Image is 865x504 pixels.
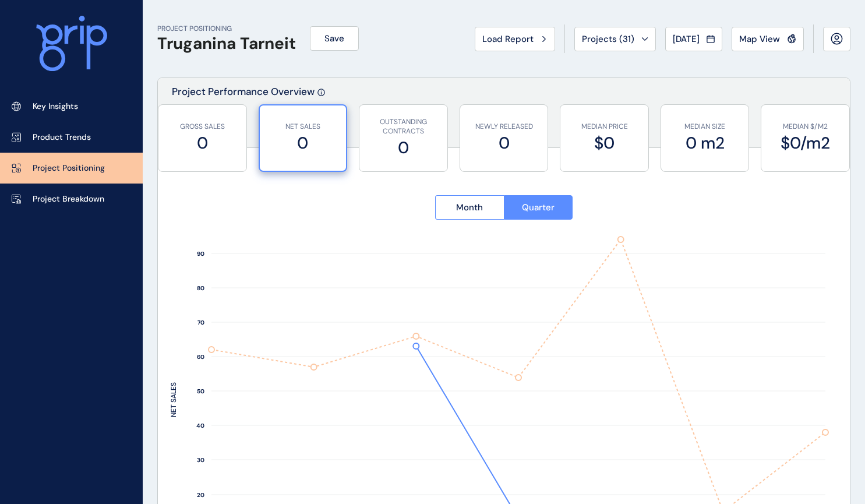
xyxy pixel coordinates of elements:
button: Load Report [475,27,555,51]
text: 50 [197,387,204,395]
span: Save [324,33,344,44]
span: [DATE] [673,33,700,45]
p: MEDIAN PRICE [566,122,642,132]
p: Key Insights [33,101,78,112]
p: OUTSTANDING CONTRACTS [365,117,442,137]
span: Projects ( 31 ) [582,33,634,45]
label: 0 [466,132,542,154]
label: 0 [164,132,241,154]
button: Quarter [504,195,573,220]
button: [DATE] [665,27,722,51]
label: 0 [365,136,442,159]
text: 80 [197,284,204,292]
p: MEDIAN $/M2 [767,122,843,132]
button: Projects (31) [574,27,656,51]
text: 60 [197,353,204,361]
span: Load Report [482,33,534,45]
p: Project Breakdown [33,193,104,205]
button: Month [435,195,504,220]
button: Map View [732,27,804,51]
text: 70 [197,319,204,326]
p: PROJECT POSITIONING [157,24,296,34]
h1: Truganina Tarneit [157,34,296,54]
p: NET SALES [266,122,341,132]
span: Month [456,202,483,213]
label: 0 m2 [667,132,743,154]
button: Save [310,26,359,51]
text: NET SALES [169,382,178,417]
label: $0/m2 [767,132,843,154]
label: 0 [266,132,341,154]
p: NEWLY RELEASED [466,122,542,132]
p: Project Positioning [33,163,105,174]
text: 90 [197,250,204,258]
text: 20 [197,491,204,499]
text: 30 [197,456,204,464]
span: Map View [739,33,780,45]
p: GROSS SALES [164,122,241,132]
p: MEDIAN SIZE [667,122,743,132]
text: 40 [196,422,204,429]
span: Quarter [522,202,555,213]
label: $0 [566,132,642,154]
p: Product Trends [33,132,91,143]
p: Project Performance Overview [172,85,315,147]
